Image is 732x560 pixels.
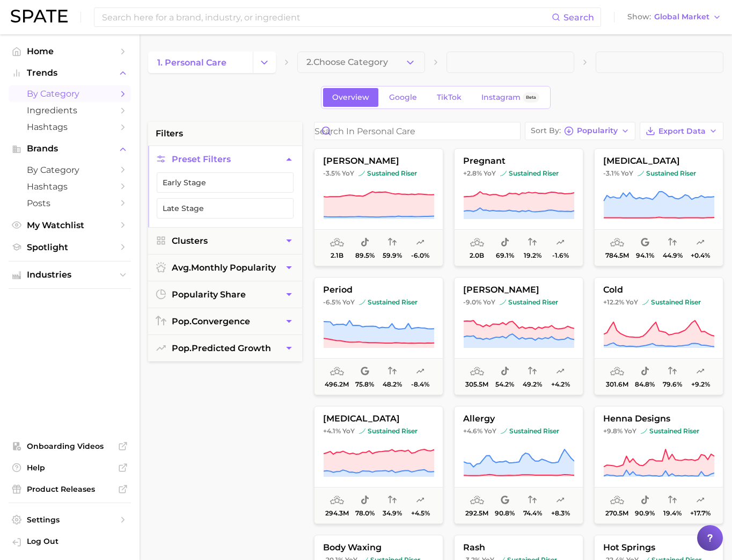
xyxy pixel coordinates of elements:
[9,512,131,528] a: Settings
[500,169,559,178] span: sustained riser
[605,252,629,259] span: 784.5m
[9,195,131,212] a: Posts
[610,494,624,507] span: average monthly popularity: Very High Popularity
[388,494,397,507] span: popularity convergence: Low Convergence
[696,494,705,507] span: popularity predicted growth: Very Likely
[314,148,443,266] button: [PERSON_NAME]-3.5% YoYsustained risersustained riser2.1b89.5%59.9%-6.0%
[323,88,378,107] a: Overview
[603,298,624,306] span: +12.2%
[9,217,131,234] a: My Watchlist
[388,236,397,249] span: popularity convergence: Medium Convergence
[635,510,655,517] span: 90.9%
[531,128,561,134] span: Sort By
[455,414,583,424] span: allergy
[577,128,618,134] span: Popularity
[314,543,443,552] span: body waxing
[495,510,515,517] span: 90.8%
[642,299,649,306] img: sustained riser
[454,406,583,524] button: allergy+4.6% YoYsustained risersustained riser292.5m90.8%74.4%+8.3%
[358,170,365,177] img: sustained riser
[455,543,583,552] span: rash
[416,236,424,249] span: popularity predicted growth: Uncertain
[636,252,654,259] span: 94.1%
[455,285,583,295] span: [PERSON_NAME]
[27,515,113,525] span: Settings
[27,484,113,494] span: Product Releases
[524,252,541,259] span: 19.2%
[172,236,208,246] span: Clusters
[641,427,699,435] span: sustained riser
[526,93,536,102] span: Beta
[9,267,131,283] button: Industries
[528,494,537,507] span: popularity convergence: High Convergence
[463,427,482,435] span: +4.6%
[621,169,633,178] span: YoY
[696,236,705,249] span: popularity predicted growth: Uncertain
[411,252,429,259] span: -6.0%
[465,381,488,388] span: 305.5m
[342,169,354,178] span: YoY
[27,165,113,175] span: by Category
[383,510,402,517] span: 34.9%
[172,289,246,300] span: popularity share
[27,89,113,99] span: by Category
[358,169,417,178] span: sustained riser
[9,85,131,102] a: by Category
[148,308,302,334] button: pop.convergence
[595,156,723,166] span: [MEDICAL_DATA]
[416,365,424,378] span: popularity predicted growth: Uncertain
[501,428,507,434] img: sustained riser
[27,220,113,230] span: My Watchlist
[691,381,710,388] span: +9.2%
[148,281,302,308] button: popularity share
[528,236,537,249] span: popularity convergence: Very Low Convergence
[9,119,131,135] a: Hashtags
[501,427,559,435] span: sustained riser
[658,127,706,136] span: Export Data
[690,510,711,517] span: +17.7%
[641,494,649,507] span: popularity share: TikTok
[27,46,113,56] span: Home
[325,381,349,388] span: 496.2m
[500,170,507,177] img: sustained riser
[342,298,355,307] span: YoY
[411,381,429,388] span: -8.4%
[463,298,481,306] span: -9.0%
[556,236,565,249] span: popularity predicted growth: Very Unlikely
[605,510,628,517] span: 270.5m
[314,277,443,395] button: period-6.5% YoYsustained risersustained riser496.2m75.8%48.2%-8.4%
[610,236,624,249] span: average monthly popularity: Very High Popularity
[27,144,113,154] span: Brands
[383,252,402,259] span: 59.9%
[551,510,570,517] span: +8.3%
[551,381,570,388] span: +4.2%
[610,365,624,378] span: average monthly popularity: Very High Popularity
[314,285,443,295] span: period
[323,427,341,435] span: +4.1%
[663,381,682,388] span: 79.6%
[668,494,677,507] span: popularity convergence: Very Low Convergence
[314,156,443,166] span: [PERSON_NAME]
[496,252,514,259] span: 69.1%
[501,365,509,378] span: popularity share: TikTok
[355,252,375,259] span: 89.5%
[27,181,113,192] span: Hashtags
[595,285,723,295] span: cold
[389,93,417,102] span: Google
[148,335,302,361] button: pop.predicted growth
[654,14,709,20] span: Global Market
[635,381,655,388] span: 84.8%
[27,536,122,546] span: Log Out
[157,198,294,219] button: Late Stage
[595,543,723,552] span: hot springs
[523,510,542,517] span: 74.4%
[297,52,425,73] button: 2.Choose Category
[172,316,192,326] abbr: popularity index
[27,198,113,208] span: Posts
[148,228,302,254] button: Clusters
[501,494,509,507] span: popularity share: Google
[640,122,723,140] button: Export Data
[331,252,343,259] span: 2.1b
[9,43,131,60] a: Home
[157,57,226,68] span: 1. personal care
